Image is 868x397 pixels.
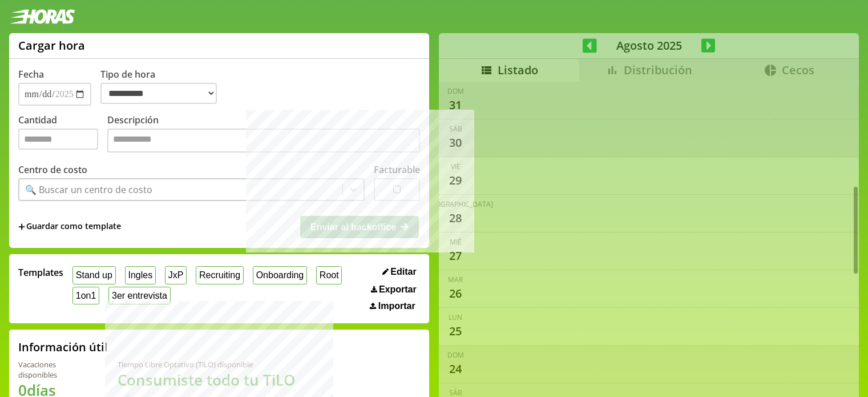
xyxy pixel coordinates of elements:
[72,266,116,284] button: Stand up
[100,83,217,104] select: Tipo de hora
[118,359,301,370] div: Tiempo Libre Optativo (TiLO) disponible
[9,9,75,24] img: logotipo
[379,266,420,278] button: Editar
[108,287,171,304] button: 3er entrevista
[253,266,307,284] button: Onboarding
[18,266,63,279] span: Templates
[368,284,420,295] button: Exportar
[379,284,417,295] span: Exportar
[196,266,244,284] button: Recruiting
[378,301,415,311] span: Importar
[18,114,107,155] label: Cantidad
[18,163,87,176] label: Centro de costo
[18,220,121,233] span: +Guardar como template
[316,266,342,284] button: Root
[107,114,420,155] label: Descripción
[72,287,99,304] button: 1on1
[390,267,416,277] span: Editar
[107,129,420,153] textarea: Descripción
[125,266,156,284] button: Ingles
[18,359,90,380] div: Vacaciones disponibles
[18,220,25,233] span: +
[18,339,108,355] h2: Información útil
[18,38,85,53] h1: Cargar hora
[18,68,44,81] label: Fecha
[100,68,226,106] label: Tipo de hora
[165,266,187,284] button: JxP
[25,183,152,196] div: 🔍 Buscar un centro de costo
[374,163,420,176] label: Facturable
[18,129,98,150] input: Cantidad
